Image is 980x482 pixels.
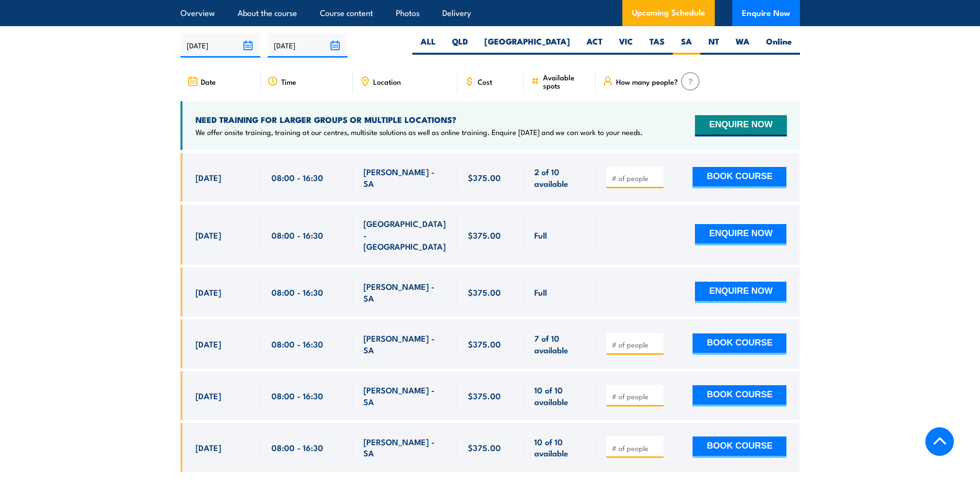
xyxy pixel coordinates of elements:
[412,36,444,55] label: ALL
[476,36,578,55] label: [GEOGRAPHIC_DATA]
[196,172,221,183] span: [DATE]
[196,114,643,125] h4: NEED TRAINING FOR LARGER GROUPS OR MULTIPLE LOCATIONS?
[196,442,221,453] span: [DATE]
[271,172,323,183] span: 08:00 - 16:30
[693,167,786,188] button: BOOK COURSE
[196,127,643,137] p: We offer onsite training, training at our centres, multisite solutions as well as online training...
[543,73,589,90] span: Available spots
[281,77,296,86] span: Time
[363,384,447,407] span: [PERSON_NAME] - SA
[478,77,492,86] span: Cost
[196,338,221,349] span: [DATE]
[468,338,501,349] span: $375.00
[363,166,447,189] span: [PERSON_NAME] - SA
[578,36,611,55] label: ACT
[534,229,547,241] span: Full
[695,282,786,303] button: ENQUIRE NOW
[196,286,221,298] span: [DATE]
[271,390,323,401] span: 08:00 - 16:30
[201,77,216,86] span: Date
[727,36,758,55] label: WA
[468,286,501,298] span: $375.00
[363,436,447,459] span: [PERSON_NAME] - SA
[693,333,786,355] button: BOOK COURSE
[534,286,547,298] span: Full
[693,437,786,458] button: BOOK COURSE
[673,36,700,55] label: SA
[612,340,660,349] input: # of people
[758,36,800,55] label: Online
[693,385,786,407] button: BOOK COURSE
[468,172,501,183] span: $375.00
[363,218,447,252] span: [GEOGRAPHIC_DATA] - [GEOGRAPHIC_DATA]
[534,436,585,459] span: 10 of 10 available
[271,229,323,241] span: 08:00 - 16:30
[695,115,786,136] button: ENQUIRE NOW
[534,166,585,189] span: 2 of 10 available
[363,281,447,303] span: [PERSON_NAME] - SA
[181,33,260,58] input: From date
[196,229,221,241] span: [DATE]
[612,173,660,183] input: # of people
[268,33,347,58] input: To date
[616,77,678,86] span: How many people?
[641,36,673,55] label: TAS
[468,442,501,453] span: $375.00
[468,390,501,401] span: $375.00
[196,390,221,401] span: [DATE]
[373,77,401,86] span: Location
[695,224,786,245] button: ENQUIRE NOW
[271,442,323,453] span: 08:00 - 16:30
[612,443,660,453] input: # of people
[534,384,585,407] span: 10 of 10 available
[468,229,501,241] span: $375.00
[444,36,476,55] label: QLD
[612,392,660,401] input: # of people
[700,36,727,55] label: NT
[271,338,323,349] span: 08:00 - 16:30
[271,286,323,298] span: 08:00 - 16:30
[363,332,447,355] span: [PERSON_NAME] - SA
[534,332,585,355] span: 7 of 10 available
[611,36,641,55] label: VIC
